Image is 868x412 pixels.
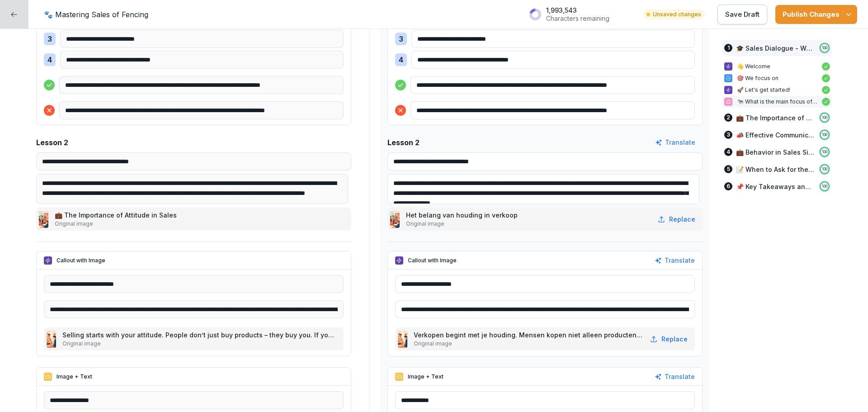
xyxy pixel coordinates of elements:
[737,62,817,71] p: 👋 Welcome
[406,220,519,228] p: Original image
[57,373,92,381] p: Image + Text
[783,9,850,19] div: Publish Changes
[724,182,732,190] div: 6
[725,9,759,19] p: Save Draft
[398,331,407,348] img: uxeofrqjpxveofm15gzplqax.png
[655,256,695,265] button: Translate
[822,149,827,155] p: 100
[717,5,767,24] button: Save Draft
[57,256,105,265] p: Callout with Image
[775,5,857,24] button: Publish Changes
[44,53,56,66] div: 4
[395,33,407,45] div: 3
[736,113,815,123] p: 💼 The Importance of Attitude in Sales
[387,137,420,148] p: Lesson 2
[655,372,695,382] button: Translate
[395,53,407,66] div: 4
[62,330,336,340] p: Selling starts with your attitude. People don’t just buy products – they buy you. If you approach...
[724,165,732,173] div: 5
[408,373,443,381] p: Image + Text
[724,131,732,139] div: 3
[406,210,519,220] p: Het belang van houding in verkoop
[524,3,636,26] button: 1,993,543Characters remaining
[390,211,400,228] img: dbgpcss7u00x86qvhxsebvic.png
[724,44,732,52] div: 1
[55,210,179,220] p: 💼 The Importance of Attitude in Sales
[724,148,732,156] div: 4
[414,330,643,340] p: Verkopen begint met je houding. Mensen kopen niet alleen producten - ze kopen jou. Als je benader...
[822,184,827,189] p: 100
[546,14,609,23] p: Characters remaining
[736,182,815,191] p: 📌 Key Takeaways and Conclusion
[44,9,148,20] p: 🐾 Mastering Sales of Fencing
[736,130,815,140] p: 📣 Effective Communication in Sales
[414,340,643,348] p: Original image
[655,137,695,147] button: Translate
[44,33,56,45] div: 3
[822,115,827,120] p: 100
[39,211,48,228] img: dbgpcss7u00x86qvhxsebvic.png
[737,98,817,106] p: 🐄 What is the main focus of the course 'Få succes med salg af hegn til dyr'?
[55,220,179,228] p: Original image
[822,132,827,137] p: 100
[669,214,695,224] p: Replace
[736,43,815,53] p: 🎓 Sales Dialogue - What to do and not do...
[47,331,56,348] img: uxeofrqjpxveofm15gzplqax.png
[822,45,827,51] p: 100
[661,334,688,344] p: Replace
[408,256,457,265] p: Callout with Image
[36,137,68,148] p: Lesson 2
[736,147,815,157] p: 💼 Behavior in Sales Situations
[737,86,817,94] p: 🚀 Let's get started!
[546,6,609,14] p: 1,993,543
[724,114,732,122] div: 2
[737,74,817,82] p: 🎯 We focus on
[736,165,815,174] p: 📝 When to Ask for the Order
[62,340,336,348] p: Original image
[822,166,827,172] p: 100
[653,10,701,19] p: Unsaved changes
